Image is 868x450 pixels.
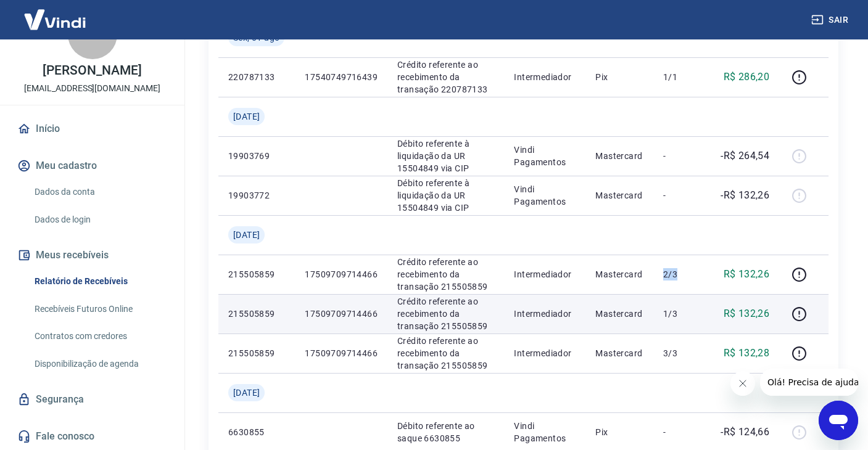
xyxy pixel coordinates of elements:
p: R$ 132,26 [724,267,770,282]
p: Mastercard [595,189,643,202]
p: Intermediador [514,347,576,359]
p: Crédito referente ao recebimento da transação 215505859 [397,335,494,372]
a: Relatório de Recebíveis [30,269,170,294]
p: Pix [595,71,643,83]
p: 17509709714466 [305,268,378,280]
a: Fale conosco [15,423,170,450]
p: 1/1 [663,71,700,83]
p: Intermediador [514,268,576,280]
img: Vindi [15,1,95,38]
span: [DATE] [233,387,260,399]
p: 220787133 [228,71,285,83]
iframe: Botão para abrir a janela de mensagens [819,401,858,440]
p: 215505859 [228,308,285,320]
a: Dados da conta [30,179,170,205]
p: Pix [595,426,643,438]
a: Dados de login [30,207,170,232]
a: Recebíveis Futuros Online [30,297,170,322]
p: Vindi Pagamentos [514,144,576,168]
a: Segurança [15,386,170,413]
button: Meus recebíveis [15,242,170,269]
p: Débito referente à liquidação da UR 15504849 via CIP [397,177,494,214]
span: [DATE] [233,229,260,241]
p: Crédito referente ao recebimento da transação 215505859 [397,295,494,332]
p: - [663,150,700,162]
span: [DATE] [233,110,260,123]
iframe: Mensagem da empresa [760,369,858,396]
p: 17540749716439 [305,71,378,83]
p: 17509709714466 [305,347,378,359]
p: Mastercard [595,268,643,280]
p: Mastercard [595,347,643,359]
p: 6630855 [228,426,285,438]
p: Vindi Pagamentos [514,420,576,444]
p: Mastercard [595,308,643,320]
p: - [663,426,700,438]
iframe: Fechar mensagem [730,371,755,396]
p: R$ 132,26 [724,306,770,321]
p: Débito referente à liquidação da UR 15504849 via CIP [397,137,494,174]
p: Intermediador [514,308,576,320]
p: 19903772 [228,189,285,202]
p: Crédito referente ao recebimento da transação 215505859 [397,256,494,293]
button: Meu cadastro [15,152,170,179]
p: R$ 286,20 [724,70,770,84]
p: 215505859 [228,268,285,280]
p: Mastercard [595,150,643,162]
p: [EMAIL_ADDRESS][DOMAIN_NAME] [24,82,160,95]
span: Olá! Precisa de ajuda? [7,9,104,18]
p: [PERSON_NAME] [43,64,141,77]
p: 17509709714466 [305,308,378,320]
p: 2/3 [663,268,700,280]
p: Crédito referente ao recebimento da transação 220787133 [397,59,494,96]
p: Vindi Pagamentos [514,183,576,208]
p: 1/3 [663,308,700,320]
a: Contratos com credores [30,324,170,349]
p: -R$ 132,26 [721,188,769,203]
p: 19903769 [228,150,285,162]
button: Sair [809,9,853,31]
p: -R$ 124,66 [721,425,769,440]
p: 215505859 [228,347,285,359]
p: - [663,189,700,202]
a: Disponibilização de agenda [30,351,170,377]
p: Débito referente ao saque 6630855 [397,420,494,444]
p: 3/3 [663,347,700,359]
p: Intermediador [514,71,576,83]
a: Início [15,115,170,142]
p: -R$ 264,54 [721,149,769,163]
p: R$ 132,28 [724,346,770,361]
